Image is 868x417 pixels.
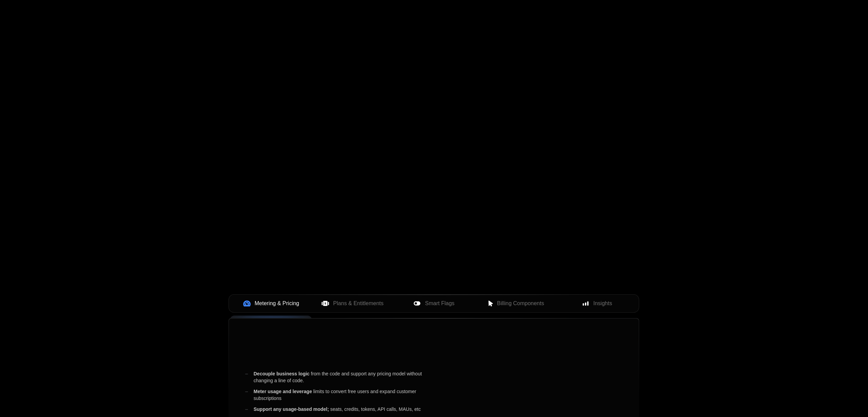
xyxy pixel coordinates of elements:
span: Metering & Pricing [255,299,299,308]
div: from the code and support any pricing model without changing a line of code. [245,370,439,384]
button: Smart Flags [393,296,475,311]
span: Billing Components [497,299,544,308]
span: Plans & Entitlements [333,299,384,308]
button: Metering & Pricing [230,296,312,311]
button: Plans & Entitlements [312,296,393,311]
span: Smart Flags [425,299,454,308]
span: Support any usage-based model; [253,406,329,412]
button: Insights [556,296,638,311]
span: Insights [593,299,612,308]
span: Decouple business logic [253,371,309,376]
button: Billing Components [475,296,556,311]
div: limits to convert free users and expand customer subscriptions [245,388,439,402]
span: Meter usage and leverage [253,389,312,394]
div: seats, credits, tokens, API calls, MAUs, etc [245,406,439,413]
